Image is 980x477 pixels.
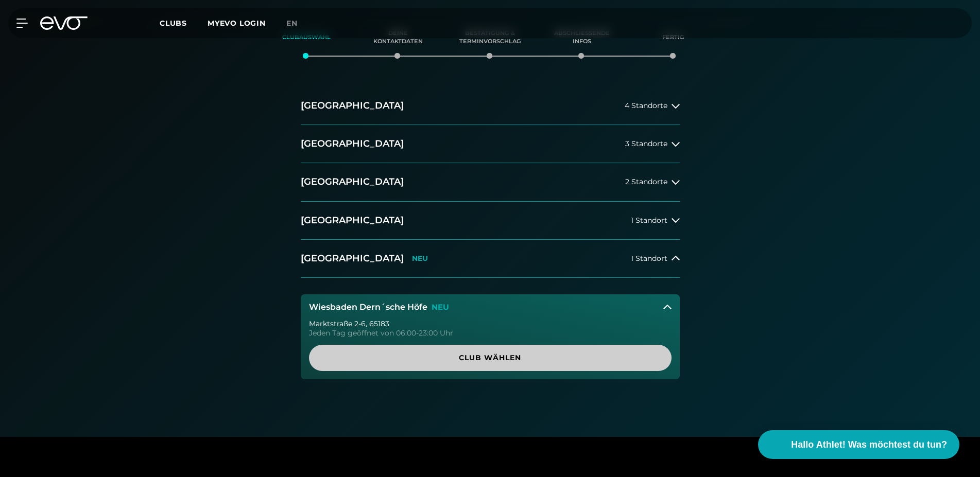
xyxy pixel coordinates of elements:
button: Wiesbaden Dern´sche HöfeNEU [301,294,680,320]
button: [GEOGRAPHIC_DATA]NEU1 Standort [301,240,680,278]
button: Hallo Athlet! Was möchtest du tun? [758,430,959,459]
a: MYEVO LOGIN [208,19,266,28]
a: Clubs [160,18,208,28]
span: en [286,19,298,28]
div: Jeden Tag geöffnet von 06:00-23:00 Uhr [309,329,672,337]
span: 4 Standorte [625,102,667,110]
p: NEU [432,303,449,312]
p: NEU [412,254,428,263]
button: [GEOGRAPHIC_DATA]2 Standorte [301,163,680,201]
div: Marktstraße 2-6 , 65183 [309,320,672,327]
span: 3 Standorte [625,140,667,148]
button: [GEOGRAPHIC_DATA]4 Standorte [301,87,680,125]
h2: [GEOGRAPHIC_DATA] [301,137,404,150]
h2: [GEOGRAPHIC_DATA] [301,214,404,227]
h3: Wiesbaden Dern´sche Höfe [309,303,427,312]
h2: [GEOGRAPHIC_DATA] [301,175,404,188]
span: Clubs [160,19,187,28]
h2: [GEOGRAPHIC_DATA] [301,252,404,265]
a: Club wählen [309,345,672,371]
span: Hallo Athlet! Was möchtest du tun? [791,438,947,452]
span: 2 Standorte [625,178,667,186]
button: [GEOGRAPHIC_DATA]3 Standorte [301,125,680,163]
button: [GEOGRAPHIC_DATA]1 Standort [301,202,680,240]
a: en [286,17,310,29]
span: 1 Standort [631,255,667,262]
h2: [GEOGRAPHIC_DATA] [301,99,404,112]
span: 1 Standort [631,217,667,224]
span: Club wählen [334,352,647,363]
